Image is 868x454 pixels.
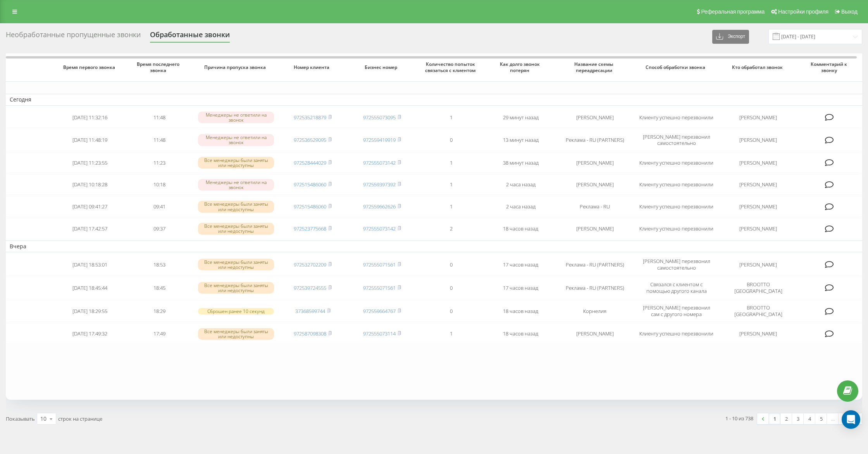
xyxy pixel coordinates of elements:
td: BROOTTO [GEOGRAPHIC_DATA] [719,300,798,322]
div: Все менеджеры были заняты или недоступны [198,328,274,340]
span: Комментарий к звонку [804,61,855,73]
span: Время первого звонка [62,64,118,71]
a: 972555073142 [363,159,396,166]
div: Все менеджеры были заняты или недоступны [198,201,274,212]
div: Менеджеры не ответили на звонок [198,112,274,123]
a: 972559397392 [363,181,396,188]
td: [DATE] 17:42:57 [55,218,125,239]
div: Все менеджеры были заняты или недоступны [198,157,274,169]
td: [DATE] 18:45:44 [55,277,125,299]
a: 972555071561 [363,261,396,268]
span: Кто обработал звонок [726,64,790,71]
span: Настройки профиля [778,9,828,15]
a: 972555073142 [363,225,396,232]
td: [PERSON_NAME] [555,323,634,344]
td: 1 [417,174,486,195]
td: Реклама - RU (PARTNERS) [555,254,634,275]
td: Сегодня [6,94,862,105]
td: [PERSON_NAME] [555,107,634,128]
a: 972555073095 [363,114,396,121]
span: Способ обработки звонка [642,64,711,71]
td: 29 минут назад [486,107,555,128]
td: [PERSON_NAME] [719,254,798,275]
span: Время последнего звонка [132,61,187,73]
td: [DATE] 17:49:32 [55,323,125,344]
td: 2 часа назад [486,196,555,217]
div: 1 - 10 из 738 [725,414,753,422]
a: 972535218879 [294,114,326,121]
a: 4 [804,413,815,424]
button: Экспорт [712,30,749,44]
div: … [827,413,839,424]
div: Обработанные звонки [150,31,230,43]
td: [PERSON_NAME] перезвонил самостоятельно [634,129,718,151]
td: 18 часов назад [486,218,555,239]
a: 37368599744 [295,308,325,315]
td: [PERSON_NAME] [719,196,798,217]
span: Номер клиента [285,64,341,71]
td: 2 часа назад [486,174,555,195]
td: [DATE] 09:41:27 [55,196,125,217]
td: [PERSON_NAME] [719,218,798,239]
span: Связался с клиентом с помощью другого канала [646,281,707,294]
span: Показывать [6,415,35,422]
td: [PERSON_NAME] [719,107,798,128]
a: 1 [769,413,780,424]
span: Причина пропуска звонка [201,64,270,71]
td: Реклама - RU (PARTNERS) [555,277,634,299]
td: 17 часов назад [486,254,555,275]
a: 74 [839,413,850,424]
div: Open Intercom Messenger [842,410,860,429]
span: Название схемы переадресации [563,61,627,73]
td: 11:48 [125,107,194,128]
td: 1 [417,196,486,217]
a: 972559419919 [363,136,396,143]
span: Бизнес номер [354,64,410,71]
td: [PERSON_NAME] [719,323,798,344]
td: Реклама - RU (PARTNERS) [555,129,634,151]
td: 1 [417,323,486,344]
td: Клиенту успешно перезвонили [634,107,718,128]
td: Клиенту успешно перезвонили [634,153,718,173]
td: 18:45 [125,277,194,299]
span: Реферальная программа [701,9,765,15]
td: [PERSON_NAME] [719,174,798,195]
td: [DATE] 18:29:55 [55,300,125,322]
div: Сброшен ранее 10 секунд [198,308,274,315]
a: 972559664767 [363,308,396,315]
span: [PERSON_NAME] перезвонил сам с другого номера [643,304,710,318]
a: 972539724555 [294,284,326,291]
td: 17 часов назад [486,277,555,299]
td: 13 минут назад [486,129,555,151]
a: 972515486060 [294,181,326,188]
td: [PERSON_NAME] [719,153,798,173]
td: [DATE] 11:23:55 [55,153,125,173]
span: Количество попыток связаться с клиентом [424,61,479,73]
td: Клиенту успешно перезвонили [634,323,718,344]
a: 972555073114 [363,330,396,337]
td: [PERSON_NAME] [555,174,634,195]
td: Реклама - RU [555,196,634,217]
span: строк на странице [58,415,102,422]
td: 0 [417,254,486,275]
a: 5 [815,413,827,424]
td: 18:53 [125,254,194,275]
div: Все менеджеры были заняты или недоступны [198,282,274,294]
td: [DATE] 18:53:01 [55,254,125,275]
td: [PERSON_NAME] перезвонил самостоятельно [634,254,718,275]
div: Все менеджеры были заняты или недоступны [198,259,274,270]
div: 10 [40,415,46,423]
td: Вчера [6,241,862,252]
td: 11:23 [125,153,194,173]
td: 38 минут назад [486,153,555,173]
a: 972536529095 [294,136,326,143]
span: Как долго звонок потерян [493,61,548,73]
td: 09:37 [125,218,194,239]
a: 2 [780,413,792,424]
a: 972587098308 [294,330,326,337]
a: 972555071561 [363,284,396,291]
td: [PERSON_NAME] [719,129,798,151]
td: [DATE] 11:48:19 [55,129,125,151]
span: Выход [841,9,858,15]
td: Клиенту успешно перезвонили [634,174,718,195]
